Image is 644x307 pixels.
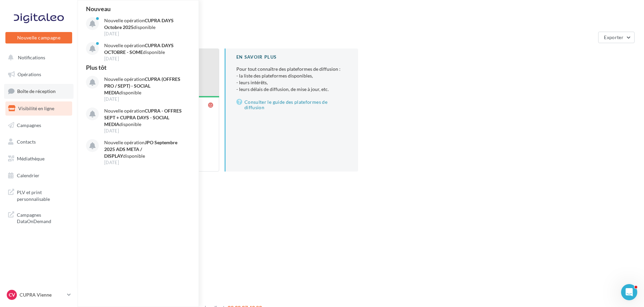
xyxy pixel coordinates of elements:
span: PLV et print personnalisable [17,188,69,202]
span: Calendrier [17,173,39,178]
div: En savoir plus [236,54,347,60]
span: Contacts [17,139,36,145]
a: Boîte de réception [4,84,74,98]
span: Médiathèque [17,156,45,161]
a: Médiathèque [4,152,74,166]
span: Campagnes DataOnDemand [17,210,69,225]
span: Notifications [18,55,45,60]
a: Campagnes DataOnDemand [4,208,74,227]
a: Calendrier [4,168,74,183]
span: Opérations [18,71,41,77]
span: Visibilité en ligne [18,105,54,111]
li: - la liste des plateformes disponibles, [236,72,347,79]
button: Nouvelle campagne [5,32,72,43]
li: - leurs délais de diffusion, de mise à jour, etc. [236,86,347,93]
a: Campagnes [4,118,74,132]
a: CV CUPRA Vienne [5,288,72,301]
a: Contacts [4,135,74,149]
button: Notifications [4,51,71,65]
span: Exporter [604,34,623,40]
span: Campagnes [17,122,41,128]
a: Consulter le guide des plateformes de diffusion [236,98,347,112]
p: CUPRA Vienne [20,291,64,298]
p: Pour tout connaître des plateformes de diffusion : [236,66,347,93]
span: Boîte de réception [17,88,56,94]
a: Opérations [4,67,74,82]
a: PLV et print personnalisable [4,185,74,205]
iframe: Intercom live chat [621,284,637,300]
a: Visibilité en ligne [4,101,74,116]
div: Visibilité en ligne [86,11,636,21]
li: - leurs intérêts, [236,79,347,86]
div: 1 point de vente [86,34,595,40]
button: Exporter [598,32,635,43]
span: CV [9,291,15,298]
